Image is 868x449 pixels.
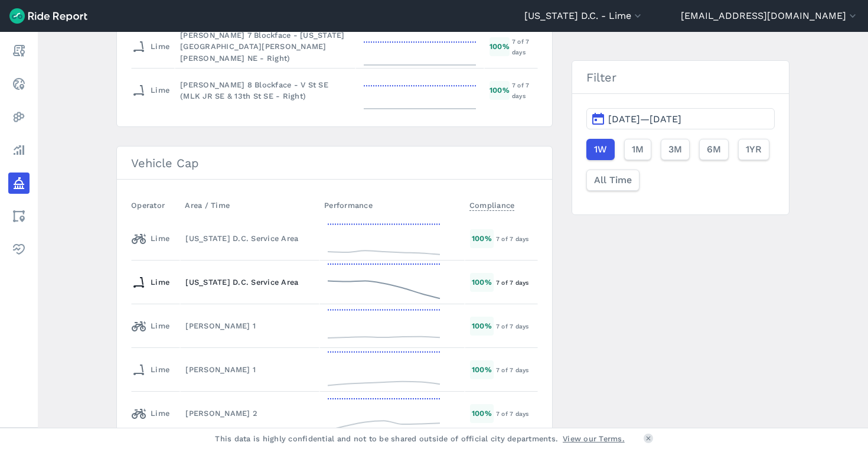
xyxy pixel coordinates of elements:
button: [DATE]—[DATE] [586,108,775,129]
div: Lime [132,317,169,336]
div: Lime [132,273,169,292]
span: 1M [632,142,644,157]
th: Area / Time [180,194,319,217]
button: 1M [624,139,651,160]
div: Lime [132,229,169,248]
div: 100 % [470,360,494,379]
span: Compliance [469,197,515,211]
div: Lime [132,81,169,100]
div: 100 % [470,273,494,291]
div: 7 of 7 days [496,277,537,288]
div: 100 % [470,317,494,335]
a: Policy [8,173,30,194]
span: All Time [594,173,632,187]
h3: Filter [572,61,789,94]
div: 7 of 7 days [496,321,537,331]
span: [DATE]—[DATE] [608,113,681,125]
div: 100 % [470,229,494,248]
span: 1W [594,142,607,157]
button: [US_STATE] D.C. - Lime [524,9,644,23]
div: 7 of 7 days [496,365,537,375]
div: 100 % [470,404,494,422]
a: Realtime [8,73,30,95]
div: [PERSON_NAME] 8 Blockface - V St SE (MLK JR SE & 13th St SE - Right) [180,79,350,102]
button: All Time [586,170,639,191]
button: [EMAIL_ADDRESS][DOMAIN_NAME] [681,9,859,23]
button: 6M [699,139,729,160]
a: Analyze [8,139,30,161]
div: Lime [132,360,169,379]
div: [PERSON_NAME] 1 [185,320,314,331]
a: Areas [8,206,30,227]
div: Lime [132,37,169,56]
div: 100 % [490,37,510,56]
div: [US_STATE] D.C. Service Area [185,276,314,288]
h3: Vehicle Cap [117,147,552,180]
button: 1YR [738,139,769,160]
button: 1W [586,139,615,160]
div: 7 of 7 days [496,408,537,419]
div: [US_STATE] D.C. Service Area [185,233,314,244]
div: [PERSON_NAME] 1 [185,364,314,375]
a: Heatmaps [8,106,30,128]
div: 7 of 7 days [512,80,537,101]
th: Operator [131,194,180,217]
div: Lime [132,404,169,423]
span: 1YR [746,142,762,157]
button: 3M [661,139,690,160]
a: Health [8,239,30,260]
span: 3M [668,142,682,157]
div: 7 of 7 days [512,36,537,57]
img: Ride Report [9,8,87,24]
div: [PERSON_NAME] 2 [185,408,314,419]
span: 6M [707,142,721,157]
th: Performance [319,194,465,217]
div: [PERSON_NAME] 7 Blockface - [US_STATE][GEOGRAPHIC_DATA][PERSON_NAME][PERSON_NAME] NE - Right) [180,30,350,64]
a: Report [8,40,30,61]
div: 100 % [490,81,510,99]
a: View our Terms. [563,433,625,444]
div: 7 of 7 days [496,233,537,244]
